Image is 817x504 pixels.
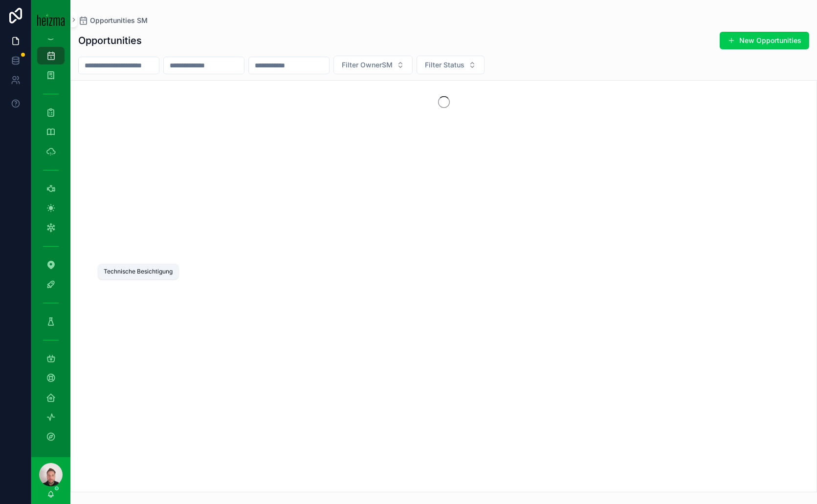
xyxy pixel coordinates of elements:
div: Technische Besichtigung [104,268,173,275]
div: scrollable content [31,39,70,457]
h1: Opportunities [78,34,142,47]
button: New Opportunities [720,32,809,49]
button: Select Button [417,56,485,74]
span: Filter Status [425,60,464,70]
a: Opportunities SM [78,16,148,25]
img: App logo [37,13,65,26]
span: Filter OwnerSM [342,60,393,70]
span: Opportunities SM [90,16,148,25]
button: Select Button [333,56,413,74]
